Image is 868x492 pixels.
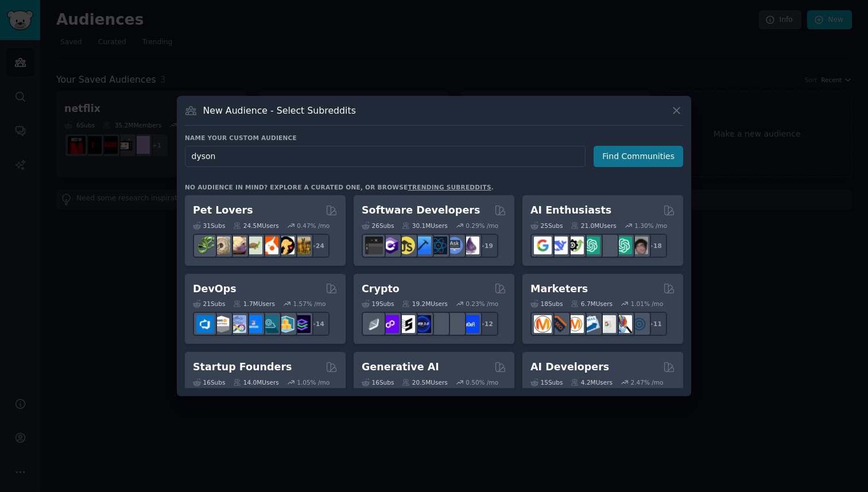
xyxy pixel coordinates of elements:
img: Emailmarketing [582,315,600,333]
img: 0xPolygon [381,315,399,333]
img: software [365,237,383,254]
div: 21.0M Users [571,222,616,230]
img: dogbreed [293,237,311,254]
div: 15 Sub s [530,378,563,386]
img: CryptoNews [445,315,463,333]
img: csharp [381,237,399,254]
h2: AI Developers [530,360,609,374]
img: leopardgeckos [228,237,246,254]
div: + 18 [643,234,667,258]
img: OnlineMarketing [630,315,648,333]
img: Docker_DevOps [228,315,246,333]
img: herpetology [196,237,214,254]
h2: Software Developers [362,203,480,218]
img: GoogleGeminiAI [534,237,552,254]
img: defiblockchain [429,315,447,333]
img: ArtificalIntelligence [630,237,648,254]
img: bigseo [550,315,568,333]
input: Pick a short name, like "Digital Marketers" or "Movie-Goers" [185,146,586,167]
button: Find Communities [594,146,683,167]
div: 0.47 % /mo [297,222,330,230]
img: googleads [598,315,616,333]
img: turtle [245,237,262,254]
h2: Pet Lovers [193,203,253,218]
img: DevOpsLinks [245,315,262,333]
div: 1.05 % /mo [297,378,330,386]
img: azuredevops [196,315,214,333]
div: 1.57 % /mo [293,300,326,308]
img: PetAdvice [277,237,294,254]
img: iOSProgramming [413,237,431,254]
img: PlatformEngineers [293,315,311,333]
img: learnjavascript [397,237,415,254]
img: MarketingResearch [614,315,632,333]
img: ballpython [212,237,230,254]
img: cockatiel [261,237,278,254]
div: No audience in mind? Explore a curated one, or browse . [185,183,494,191]
a: trending subreddits [408,184,491,191]
h2: DevOps [193,282,237,296]
h2: Crypto [362,282,400,296]
div: 1.7M Users [233,300,275,308]
img: defi_ [462,315,479,333]
div: 18 Sub s [530,300,563,308]
img: AWS_Certified_Experts [212,315,230,333]
h2: Generative AI [362,360,439,374]
div: 2.47 % /mo [631,378,664,386]
img: reactnative [429,237,447,254]
div: 14.0M Users [233,378,278,386]
div: 4.2M Users [571,378,613,386]
div: 24.5M Users [233,222,278,230]
div: 6.7M Users [571,300,613,308]
h2: AI Enthusiasts [530,203,611,218]
div: 0.50 % /mo [466,378,498,386]
div: 31 Sub s [193,222,225,230]
img: AItoolsCatalog [566,237,584,254]
div: 16 Sub s [362,378,394,386]
div: 0.23 % /mo [466,300,498,308]
img: OpenAIDev [598,237,616,254]
img: elixir [462,237,479,254]
div: + 19 [474,234,498,258]
img: aws_cdk [277,315,294,333]
div: 20.5M Users [402,378,447,386]
img: web3 [413,315,431,333]
img: AskComputerScience [445,237,463,254]
div: 1.30 % /mo [634,222,667,230]
img: DeepSeek [550,237,568,254]
img: chatgpt_promptDesign [582,237,600,254]
div: + 24 [305,234,330,258]
img: platformengineering [261,315,278,333]
div: 0.29 % /mo [466,222,498,230]
div: + 12 [474,312,498,336]
div: 21 Sub s [193,300,225,308]
div: 19.2M Users [402,300,447,308]
h2: Startup Founders [193,360,292,374]
div: 16 Sub s [193,378,225,386]
h2: Marketers [530,282,588,296]
div: 19 Sub s [362,300,394,308]
div: 1.01 % /mo [631,300,664,308]
div: + 11 [643,312,667,336]
h3: Name your custom audience [185,134,683,142]
div: + 14 [305,312,330,336]
img: ethstaker [397,315,415,333]
div: 25 Sub s [530,222,563,230]
img: content_marketing [534,315,552,333]
div: 30.1M Users [402,222,447,230]
img: AskMarketing [566,315,584,333]
h3: New Audience - Select Subreddits [203,104,356,117]
img: chatgpt_prompts_ [614,237,632,254]
img: ethfinance [365,315,383,333]
div: 26 Sub s [362,222,394,230]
